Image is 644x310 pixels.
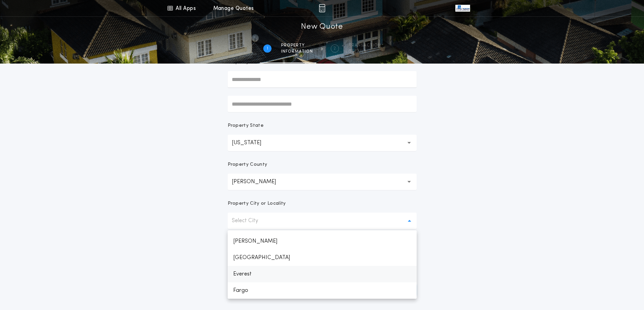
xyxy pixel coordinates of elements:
[228,200,286,207] p: Property City or Locality
[301,22,343,32] h1: New Quote
[228,161,267,168] p: Property County
[232,139,272,147] p: [US_STATE]
[267,46,268,51] h2: 1
[455,5,470,12] img: vs-icon
[281,43,313,48] span: Property
[319,4,325,12] img: img
[228,135,417,151] button: [US_STATE]
[228,282,417,299] p: Fargo
[281,49,313,54] span: information
[228,266,417,282] p: Everest
[228,250,417,266] p: [GEOGRAPHIC_DATA]
[228,122,264,129] p: Property State
[349,43,381,48] span: Transaction
[349,49,381,54] span: details
[333,46,336,51] h2: 2
[228,233,417,250] p: [PERSON_NAME]
[232,178,287,186] p: [PERSON_NAME]
[228,213,417,229] button: Select City
[232,217,269,225] p: Select City
[228,174,417,190] button: [PERSON_NAME]
[228,230,417,299] ul: Select City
